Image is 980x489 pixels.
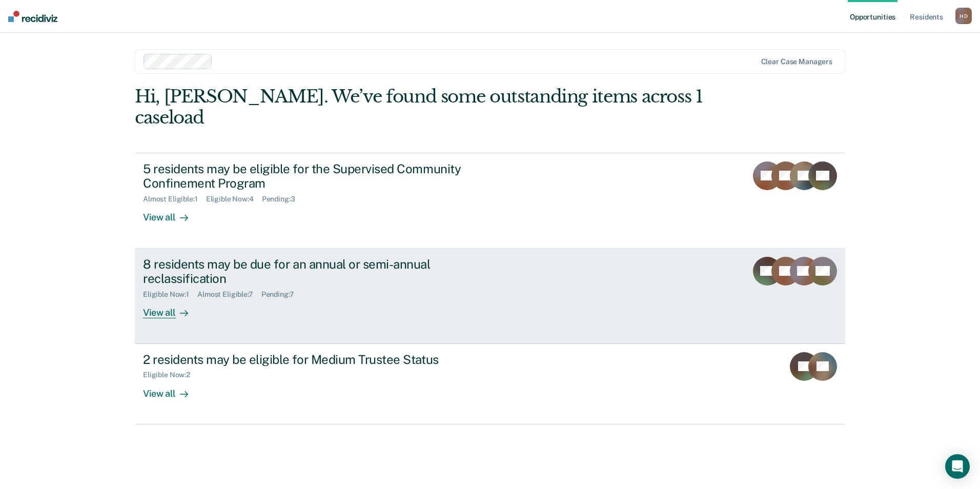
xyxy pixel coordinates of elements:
[197,290,261,299] div: Almost Eligible : 7
[945,454,970,479] div: Open Intercom Messenger
[261,290,302,299] div: Pending : 7
[143,257,503,287] div: 8 residents may be due for an annual or semi-annual reclassification
[955,8,972,24] button: HD
[143,371,198,379] div: Eligible Now : 2
[8,11,57,22] img: Recidiviz
[761,57,832,66] div: Clear case managers
[135,153,845,249] a: 5 residents may be eligible for the Supervised Community Confinement ProgramAlmost Eligible:1Elig...
[135,344,845,424] a: 2 residents may be eligible for Medium Trustee StatusEligible Now:2View all
[143,379,200,399] div: View all
[135,249,845,344] a: 8 residents may be due for an annual or semi-annual reclassificationEligible Now:1Almost Eligible...
[143,203,200,223] div: View all
[262,195,303,203] div: Pending : 3
[135,86,703,128] div: Hi, [PERSON_NAME]. We’ve found some outstanding items across 1 caseload
[143,195,206,203] div: Almost Eligible : 1
[143,290,197,299] div: Eligible Now : 1
[143,299,200,319] div: View all
[143,352,503,367] div: 2 residents may be eligible for Medium Trustee Status
[143,161,503,191] div: 5 residents may be eligible for the Supervised Community Confinement Program
[955,8,972,24] div: H D
[206,195,262,203] div: Eligible Now : 4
